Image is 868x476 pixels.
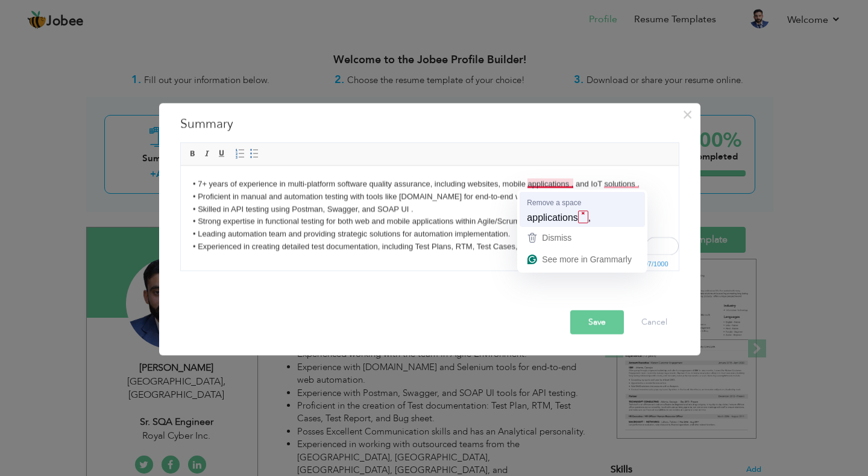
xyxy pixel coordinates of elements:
body: To enrich screen reader interactions, please activate Accessibility in Grammarly extension settings [12,12,486,137]
button: Save [570,310,624,334]
a: Insert/Remove Bulleted List [248,147,261,160]
a: Insert/Remove Numbered List [233,147,247,160]
button: Cancel [629,310,679,334]
a: Bold [186,147,200,160]
a: Italic [201,147,214,160]
h3: Summary [180,115,679,133]
a: Underline [215,147,228,160]
iframe: Rich Text Editor, summaryEditor [181,165,679,256]
span: × [682,104,693,125]
button: Close [678,105,697,124]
